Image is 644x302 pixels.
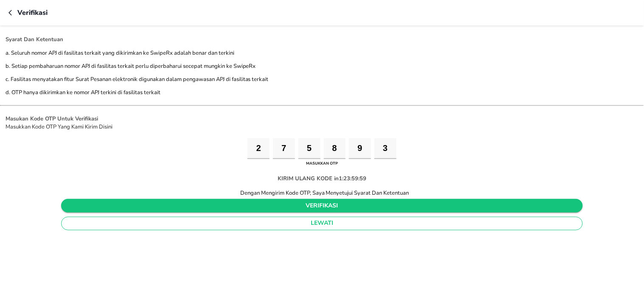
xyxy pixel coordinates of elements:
p: Verifikasi [17,8,48,18]
input: Please enter OTP character 2 [273,138,295,159]
input: Please enter OTP character 3 [298,138,321,159]
div: Dengan Mengirim Kode OTP, Saya Menyetujui Syarat Dan Ketentuan [235,189,409,197]
button: lewati [61,217,583,230]
span: lewati [68,218,576,229]
input: Please enter OTP character 5 [349,138,371,159]
input: Please enter OTP character 4 [324,138,346,159]
input: Please enter OTP character 6 [374,138,397,159]
div: KIRIM ULANG KODE in1:23:59:59 [271,168,373,189]
span: verifikasi [68,201,576,211]
div: MASUKKAN OTP [304,159,340,168]
button: verifikasi [61,199,583,213]
input: Please enter OTP character 1 [247,138,270,159]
